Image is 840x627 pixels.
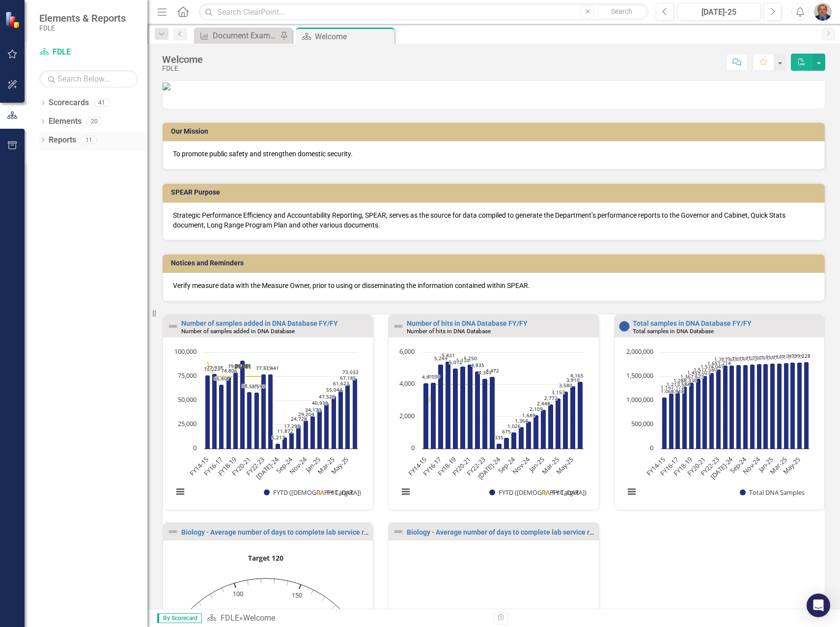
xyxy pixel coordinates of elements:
path: May-25, 1,793,879. Total DNA Samples. [797,362,802,449]
text: 4,072 [422,373,435,380]
text: 1,026 [507,423,521,429]
text: 76,220 [204,366,220,372]
img: Not Defined [167,526,179,538]
text: FY14-15 [406,455,428,477]
img: Informational Data [618,320,630,332]
text: 24,728 [291,415,307,422]
text: 73,033 [342,369,359,375]
div: » [207,613,486,624]
text: FY18-19 [216,455,238,477]
text: FY16-17 [202,455,224,477]
text: Target 120 [248,553,283,563]
small: FDLE [39,24,126,32]
text: 1,068,918 [661,388,684,395]
path: FY22-23, 77,429. FYTD (Sum). [261,374,266,449]
span: Search [611,7,632,15]
text: Mar-25 [540,455,560,476]
text: FY22-23 [699,455,721,477]
path: Apr-25, 3,580. FYTD (Sum). [563,391,568,449]
button: View chart menu, Chart [399,485,413,499]
text: 0 [650,443,653,452]
path: Nov-24, 29,204. FYTD (Sum). [304,420,308,449]
small: Number of hits in DNA Database [407,328,491,335]
input: Search Below... [39,70,138,87]
path: FY19-20, 5,138. FYTD (Sum). [460,366,466,449]
text: 1,732,847 [721,356,744,363]
text: Nov-24 [510,455,532,476]
path: Oct-24, 1,752,034. Total DNA Samples. [750,364,755,449]
text: 2,000,000 [626,347,653,356]
path: FY14-15, 4,072. FYTD (Sum). [423,383,429,449]
path: FY20-21, 58,898. FYTD (Sum). [247,392,252,449]
text: 2,109 [530,405,543,412]
path: Jan-25, 1,768,176. Total DNA Samples. [770,363,775,449]
a: Total samples in DNA Database FY/FY [633,319,752,327]
text: 5,250 [464,355,477,362]
text: 3,580 [559,382,572,389]
path: Sep-24, 17,295. FYTD (Sum). [289,432,294,449]
a: Number of hits in DNA Database FY/FY [407,319,528,327]
text: 55,044 [326,386,342,393]
path: May-25, 3,910. FYTD (Sum). [570,386,576,449]
text: Nov-24 [287,455,308,476]
svg: Interactive chart [619,347,814,507]
text: 1,147,172 [661,384,684,391]
path: Apr-25, 1,788,321. Total DNA Samples. [790,362,795,449]
text: 4,349 [478,369,492,376]
text: 1,500,000 [626,371,653,380]
path: Feb-25, 1,774,758. Total DNA Samples. [777,363,782,449]
small: Number of samples added in DNA Database [181,328,295,335]
text: FY22-23 [465,455,487,477]
path: FY16-17, 66,807. FYTD (Sum). [219,384,224,449]
text: 47,528 [319,393,335,400]
button: Show FY Target [317,488,354,497]
text: 500,000 [631,419,653,428]
text: May-25 [781,455,802,476]
path: Jan-25, 40,939. FYTD (Sum). [317,409,322,449]
text: May-25 [554,455,575,476]
div: 20 [86,117,102,126]
text: 25,000 [178,419,196,428]
path: FY15-16, 1,147,172. Total DNA Samples. [669,393,673,449]
h3: Our Mission [171,128,820,135]
div: Chart. Highcharts interactive chart. [168,347,368,507]
img: Not Defined [167,320,179,332]
text: Sep-24 [728,455,748,475]
text: 66,807 [214,375,230,382]
path: FY16-17, 5,249. FYTD (Sum). [438,364,444,449]
path: Jun-25, 4,165. FYTD (Sum). [578,381,583,449]
path: FY17-18, 1,288,336. Total DNA Samples. [682,386,687,449]
path: FY18-19, 1,367,623. Total DNA Samples. [689,382,694,449]
text: 74,806 [221,367,237,374]
text: May-25 [329,455,350,476]
path: FY14-15, 1,068,918. Total DNA Samples. [662,397,667,449]
text: 0 [411,443,415,452]
button: Search [597,5,646,19]
div: [DATE]-25 [680,6,757,18]
text: 1,744,882 [734,355,758,362]
text: FY22-23 [244,455,266,477]
text: 1,727,962 [714,356,738,363]
path: FY21-22, 1,574,041. Total DNA Samples. [709,372,714,449]
text: 3,910 [566,376,580,383]
text: [DATE]-24 [708,455,735,481]
div: Welcome [315,30,392,43]
text: 3,153 [552,389,565,396]
text: 6,000 [399,347,415,356]
text: 5,012 [449,359,462,366]
text: 17,295 [284,423,300,429]
path: Sep-24, 1,744,882. Total DNA Samples. [743,365,748,449]
text: Nov-24 [741,455,762,476]
text: 4,835 [471,362,484,369]
p: Strategic Performance Efficiency and Accountability Reporting, SPEAR, serves as the source for da... [173,210,814,230]
path: Aug-24, 675. FYTD (Sum). [504,437,509,449]
text: 4,472 [486,367,499,374]
path: FY21-22, 58,590. FYTD (Sum). [254,392,259,449]
path: Feb-25, 2,772. FYTD (Sum). [548,404,554,449]
text: [DATE]-24 [254,455,280,481]
path: FY18-19, 5,012. FYTD (Sum). [453,368,458,449]
h3: SPEAR Purpose [171,189,820,196]
path: Dec-24, 2,109. FYTD (Sum). [533,415,539,449]
text: 67,185 [340,374,356,381]
button: Chris Hendry [814,3,832,21]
